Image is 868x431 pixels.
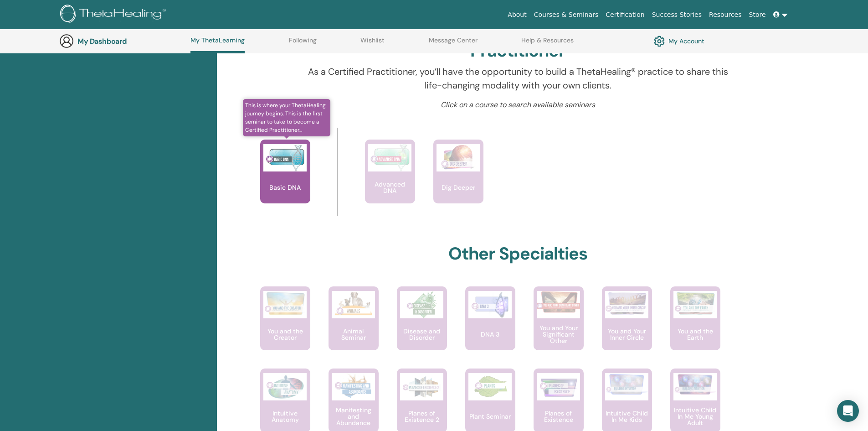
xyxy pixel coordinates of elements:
[605,291,648,316] img: You and Your Inner Circle
[263,373,307,400] img: Intuitive Anatomy
[300,65,735,92] p: As a Certified Practitioner, you’ll have the opportunity to build a ThetaHealing® practice to sha...
[77,37,169,46] h3: My Dashboard
[670,407,720,426] p: Intuitive Child In Me Young Adult
[329,286,379,369] a: Animal Seminar Animal Seminar
[537,291,580,313] img: You and Your Significant Other
[365,181,415,194] p: Advanced DNA
[263,291,307,316] img: You and the Creator
[534,410,584,423] p: Planes of Existence
[673,291,717,316] img: You and the Earth
[260,140,310,222] a: This is where your ThetaHealing journey begins. This is the first seminar to take to become a Cer...
[477,331,503,338] p: DNA 3
[260,286,310,369] a: You and the Creator You and the Creator
[534,325,584,344] p: You and Your Significant Other
[60,5,169,25] img: logo.png
[329,328,379,341] p: Animal Seminar
[332,373,375,400] img: Manifesting and Abundance
[670,328,720,341] p: You and the Earth
[400,291,443,318] img: Disease and Disorder
[266,184,304,191] p: Basic DNA
[397,286,447,369] a: Disease and Disorder Disease and Disorder
[837,400,859,422] div: Open Intercom Messenger
[605,373,648,395] img: Intuitive Child In Me Kids
[468,291,512,318] img: DNA 3
[470,41,565,62] h2: Practitioner
[437,144,480,171] img: Dig Deeper
[329,407,379,426] p: Manifesting and Abundance
[59,34,74,48] img: generic-user-icon.jpg
[504,6,530,23] a: About
[654,33,665,49] img: cog.svg
[521,36,574,51] a: Help & Resources
[332,291,375,318] img: Animal Seminar
[602,6,648,23] a: Certification
[433,140,483,222] a: Dig Deeper Dig Deeper
[602,410,652,423] p: Intuitive Child In Me Kids
[368,144,411,171] img: Advanced DNA
[673,373,717,395] img: Intuitive Child In Me Young Adult
[648,6,705,23] a: Success Stories
[448,244,587,265] h2: Other Specialties
[243,99,331,136] span: This is where your ThetaHealing journey begins. This is the first seminar to take to become a Cer...
[190,36,245,53] a: My ThetaLearning
[670,286,720,369] a: You and the Earth You and the Earth
[654,33,704,49] a: My Account
[602,328,652,341] p: You and Your Inner Circle
[260,328,310,341] p: You and the Creator
[365,140,415,222] a: Advanced DNA Advanced DNA
[397,410,447,423] p: Planes of Existence 2
[429,36,478,51] a: Message Center
[466,413,514,420] p: Plant Seminar
[705,6,745,23] a: Resources
[260,410,310,423] p: Intuitive Anatomy
[530,6,602,23] a: Courses & Seminars
[360,36,385,51] a: Wishlist
[397,328,447,341] p: Disease and Disorder
[300,99,735,110] p: Click on a course to search available seminars
[534,286,584,369] a: You and Your Significant Other You and Your Significant Other
[602,286,652,369] a: You and Your Inner Circle You and Your Inner Circle
[438,184,479,191] p: Dig Deeper
[263,144,307,171] img: Basic DNA
[465,286,515,369] a: DNA 3 DNA 3
[289,36,317,51] a: Following
[745,6,770,23] a: Store
[537,373,580,400] img: Planes of Existence
[400,373,443,400] img: Planes of Existence 2
[468,373,512,400] img: Plant Seminar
